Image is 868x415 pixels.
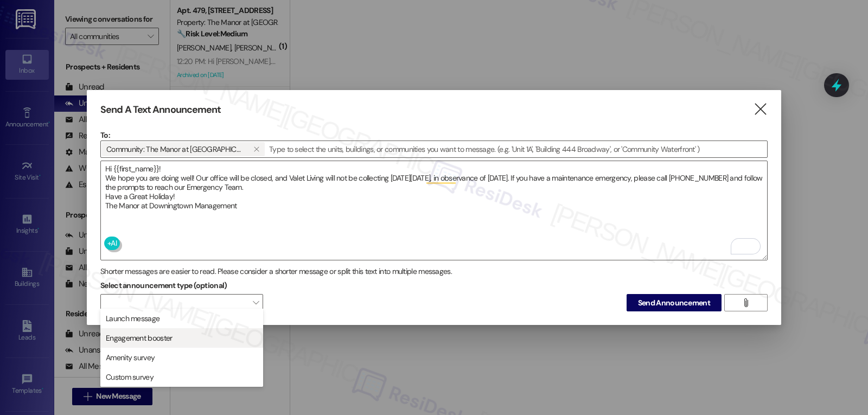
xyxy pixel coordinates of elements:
[248,142,265,156] button: Community: The Manor at Downington
[106,333,172,343] span: Engagement booster
[106,352,155,363] span: Amenity survey
[100,161,768,260] div: To enrich screen reader interactions, please activate Accessibility in Grammarly extension settings
[253,145,259,154] i: 
[101,161,767,260] textarea: To enrich screen reader interactions, please activate Accessibility in Grammarly extension settings
[100,266,768,277] div: Shorter messages are easier to read. Please consider a shorter message or split this text into mu...
[100,130,768,141] p: To:
[638,297,710,309] span: Send Announcement
[100,104,221,116] h3: Send A Text Announcement
[627,294,722,311] button: Send Announcement
[753,104,768,115] i: 
[106,142,244,156] span: Community: The Manor at Downington
[100,277,227,294] label: Select announcement type (optional)
[266,141,767,157] input: Type to select the units, buildings, or communities you want to message. (e.g. 'Unit 1A', 'Buildi...
[106,372,154,382] span: Custom survey
[742,298,750,307] i: 
[106,313,159,324] span: Launch message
